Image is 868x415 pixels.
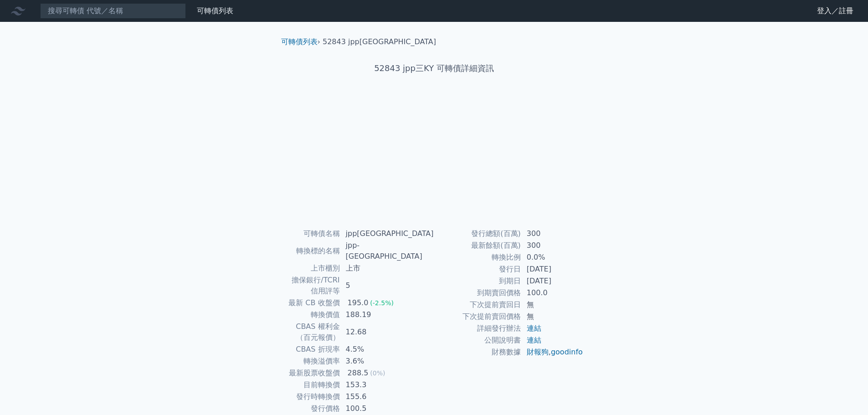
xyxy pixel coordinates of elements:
[434,228,521,240] td: 發行總額(百萬)
[370,369,385,377] span: (0%)
[521,287,584,299] td: 100.0
[285,379,340,391] td: 目前轉換價
[434,287,521,299] td: 到期賣回價格
[434,275,521,287] td: 到期日
[521,275,584,287] td: [DATE]
[521,263,584,275] td: [DATE]
[274,62,595,75] h1: 52843 jpp三KY 可轉債詳細資訊
[340,355,434,367] td: 3.6%
[197,6,233,15] a: 可轉債列表
[434,251,521,263] td: 轉換比例
[40,3,186,19] input: 搜尋可轉債 代號／名稱
[434,323,521,334] td: 詳細發行辦法
[340,274,434,297] td: 5
[340,262,434,274] td: 上市
[521,228,584,240] td: 300
[346,368,370,379] div: 288.5
[340,403,434,415] td: 100.5
[340,228,434,240] td: jpp[GEOGRAPHIC_DATA]
[285,297,340,309] td: 最新 CB 收盤價
[810,4,861,18] a: 登入／註冊
[521,346,584,358] td: ,
[285,228,340,240] td: 可轉債名稱
[285,343,340,355] td: CBAS 折現率
[527,348,549,356] a: 財報狗
[285,274,340,297] td: 擔保銀行/TCRI信用評等
[285,391,340,403] td: 發行時轉換價
[521,299,584,311] td: 無
[340,321,434,343] td: 12.68
[527,324,541,333] a: 連結
[434,299,521,311] td: 下次提前賣回日
[285,262,340,274] td: 上市櫃別
[281,36,320,47] li: ›
[527,336,541,344] a: 連結
[285,321,340,343] td: CBAS 權利金（百元報價）
[285,367,340,379] td: 最新股票收盤價
[285,355,340,367] td: 轉換溢價率
[521,240,584,251] td: 300
[434,334,521,346] td: 公開說明書
[434,263,521,275] td: 發行日
[285,240,340,262] td: 轉換標的名稱
[521,251,584,263] td: 0.0%
[340,309,434,321] td: 188.19
[285,309,340,321] td: 轉換價值
[340,379,434,391] td: 153.3
[323,36,436,47] li: 52843 jpp[GEOGRAPHIC_DATA]
[521,311,584,323] td: 無
[551,348,583,356] a: goodinfo
[434,311,521,323] td: 下次提前賣回價格
[281,37,318,46] a: 可轉債列表
[370,299,394,307] span: (-2.5%)
[285,403,340,415] td: 發行價格
[346,297,370,308] div: 195.0
[434,240,521,251] td: 最新餘額(百萬)
[340,391,434,403] td: 155.6
[434,346,521,358] td: 財務數據
[340,240,434,262] td: jpp-[GEOGRAPHIC_DATA]
[340,343,434,355] td: 4.5%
